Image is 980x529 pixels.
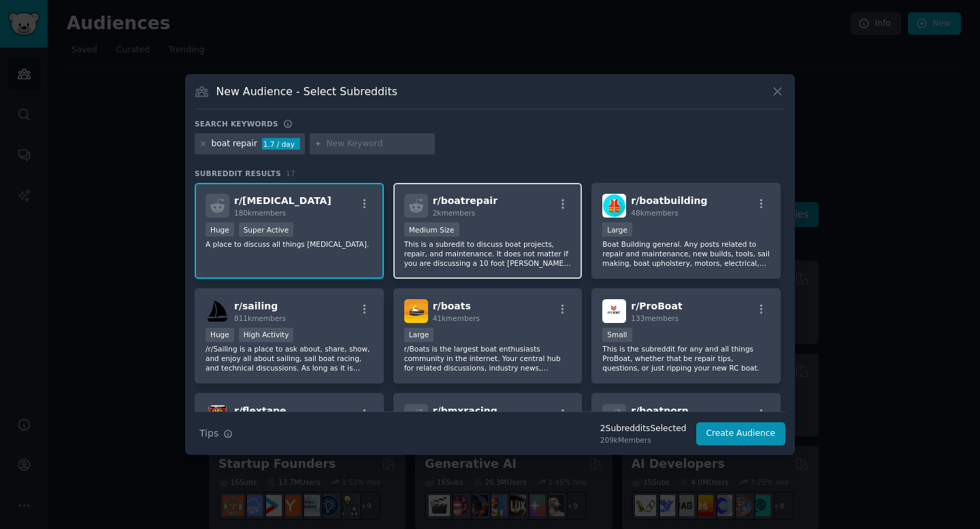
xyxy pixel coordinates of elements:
[234,209,286,217] span: 180k members
[696,422,786,445] button: Create Audience
[433,405,497,416] span: r/ bmxracing
[602,222,632,237] div: Large
[199,426,218,441] span: Tips
[206,239,373,249] p: A place to discuss all things [MEDICAL_DATA].
[404,299,428,323] img: boats
[239,222,294,237] div: Super Active
[433,195,497,206] span: r/ boatrepair
[195,422,238,445] button: Tips
[602,328,632,342] div: Small
[286,169,295,177] span: 17
[602,299,626,323] img: ProBoat
[206,222,234,237] div: Huge
[631,209,678,217] span: 48k members
[433,301,471,311] span: r/ boats
[600,435,687,445] div: 209k Members
[234,314,286,322] span: 811k members
[631,405,688,416] span: r/ boatporn
[404,222,459,237] div: Medium Size
[404,239,572,268] p: This is a subredit to discuss boat projects, repair, and maintenance. It does not matter if you a...
[600,423,687,435] div: 2 Subreddit s Selected
[631,195,707,206] span: r/ boatbuilding
[206,344,373,373] p: /r/Sailing is a place to ask about, share, show, and enjoy all about sailing, sail boat racing, a...
[433,314,480,322] span: 41k members
[212,138,258,150] div: boat repair
[206,404,229,428] img: flextape
[206,328,234,342] div: Huge
[631,314,679,322] span: 133 members
[262,138,300,150] div: 1.7 / day
[404,344,572,373] p: r/Boats is the largest boat enthusiasts community in the internet. Your central hub for related d...
[404,328,434,342] div: Large
[631,301,682,311] span: r/ ProBoat
[602,344,770,373] p: This is the subreddit for any and all things ProBoat, whether that be repair tips, questions, or ...
[602,239,770,268] p: Boat Building general. Any posts related to repair and maintenance, new builds, tools, sail makin...
[602,194,626,218] img: boatbuilding
[206,299,229,323] img: sailing
[433,209,476,217] span: 2k members
[239,328,294,342] div: High Activity
[234,301,278,311] span: r/ sailing
[327,138,430,150] input: New Keyword
[195,119,278,129] h3: Search keywords
[195,169,281,178] span: Subreddit Results
[234,405,287,416] span: r/ flextape
[216,84,397,99] h3: New Audience - Select Subreddits
[234,195,331,206] span: r/ [MEDICAL_DATA]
